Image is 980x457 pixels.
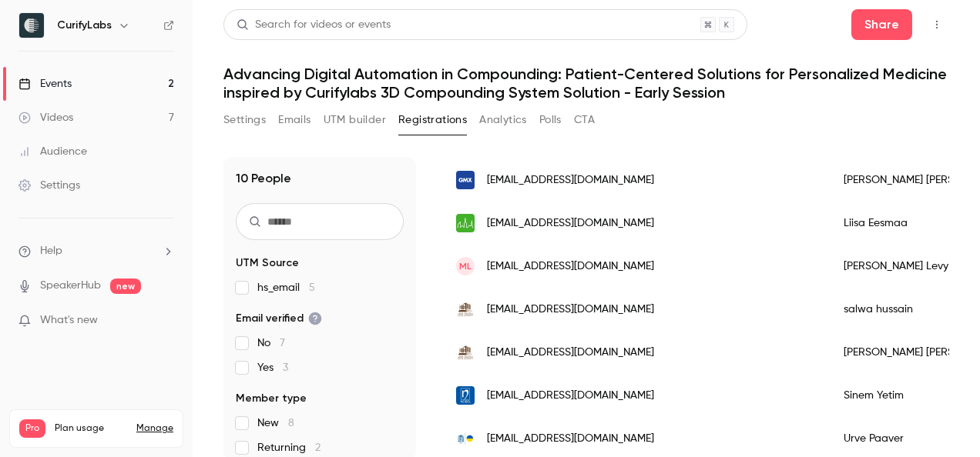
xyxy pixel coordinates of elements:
[487,345,654,361] span: [EMAIL_ADDRESS][DOMAIN_NAME]
[456,300,475,319] img: qu.edu.qa
[223,65,949,102] h1: Advancing Digital Automation in Compounding: Patient-Centered Solutions for Personalized Medicine...
[18,243,174,259] li: help-dropdown-opener
[487,259,654,275] span: [EMAIL_ADDRESS][DOMAIN_NAME]
[456,429,475,448] img: ut.ee
[574,108,595,132] button: CTA
[237,17,391,33] div: Search for videos or events
[315,442,321,453] span: 2
[280,338,285,349] span: 7
[136,422,173,435] a: Manage
[236,255,299,271] span: UTM Source
[40,278,101,294] a: SpeakerHub
[324,108,386,132] button: UTM builder
[487,388,654,404] span: [EMAIL_ADDRESS][DOMAIN_NAME]
[487,215,654,232] span: [EMAIL_ADDRESS][DOMAIN_NAME]
[398,108,467,132] button: Registrations
[156,314,174,328] iframe: Noticeable Trigger
[236,169,291,188] h1: 10 People
[487,172,654,188] span: [EMAIL_ADDRESS][DOMAIN_NAME]
[223,108,266,132] button: Settings
[257,280,315,295] span: hs_email
[40,312,98,329] span: What's new
[487,302,654,318] span: [EMAIL_ADDRESS][DOMAIN_NAME]
[236,311,322,326] span: Email verified
[456,171,475,189] img: gmx.net
[257,415,294,431] span: New
[55,422,127,435] span: Plan usage
[459,259,472,273] span: ML
[257,335,285,351] span: No
[456,386,475,405] img: nobel.com.tr
[19,419,45,438] span: Pro
[257,360,288,375] span: Yes
[487,431,654,447] span: [EMAIL_ADDRESS][DOMAIN_NAME]
[851,9,912,40] button: Share
[110,279,141,294] span: new
[18,144,87,159] div: Audience
[288,418,294,429] span: 8
[479,108,527,132] button: Analytics
[18,178,80,193] div: Settings
[19,13,44,38] img: CurifyLabs
[539,108,562,132] button: Polls
[236,391,307,406] span: Member type
[57,18,112,33] h6: CurifyLabs
[18,76,72,92] div: Events
[456,343,475,362] img: qu.edu.qa
[278,108,310,132] button: Emails
[309,282,315,293] span: 5
[456,214,475,232] img: itk.ee
[257,440,321,455] span: Returning
[18,110,73,125] div: Videos
[40,243,62,259] span: Help
[283,362,288,373] span: 3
